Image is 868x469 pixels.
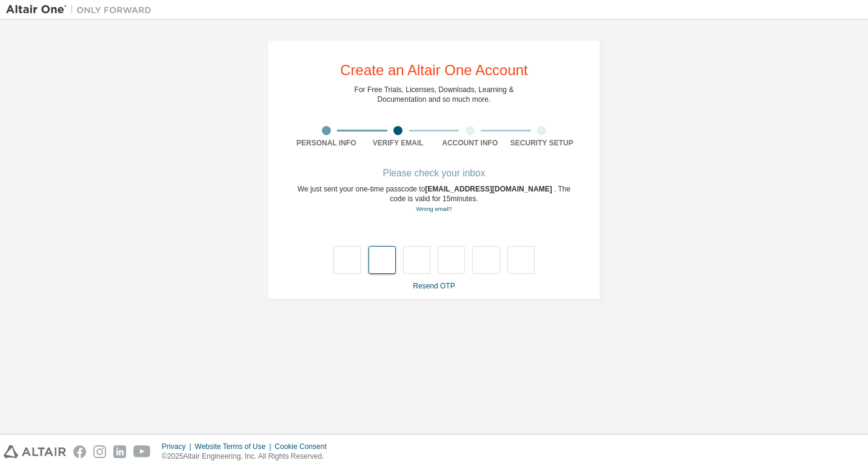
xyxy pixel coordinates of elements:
[506,138,578,148] div: Security Setup
[162,442,195,451] div: Privacy
[195,442,275,451] div: Website Terms of Use
[113,445,126,458] img: linkedin.svg
[290,184,578,214] div: We just sent your one-time passcode to . The code is valid for 15 minutes.
[290,138,362,148] div: Personal Info
[362,138,435,148] div: Verify Email
[6,4,158,16] img: Altair One
[4,445,66,458] img: altair_logo.svg
[413,282,455,290] a: Resend OTP
[290,170,578,177] div: Please check your inbox
[275,442,333,451] div: Cookie Consent
[340,63,528,78] div: Create an Altair One Account
[73,445,86,458] img: facebook.svg
[162,451,334,462] p: © 2025 Altair Engineering, Inc. All Rights Reserved.
[133,445,151,458] img: youtube.svg
[416,205,452,212] a: Go back to the registration form
[434,138,506,148] div: Account Info
[355,85,514,104] div: For Free Trials, Licenses, Downloads, Learning & Documentation and so much more.
[425,185,554,193] span: [EMAIL_ADDRESS][DOMAIN_NAME]
[93,445,106,458] img: instagram.svg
